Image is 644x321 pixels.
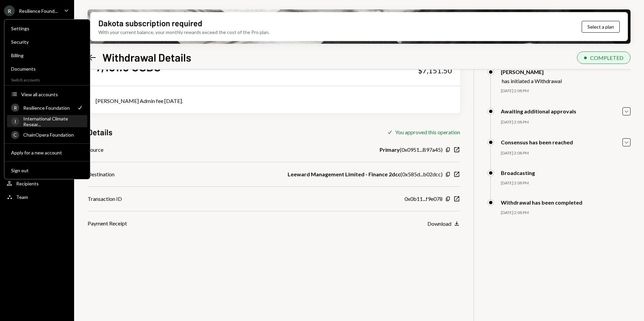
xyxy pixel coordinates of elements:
div: Security [11,39,83,45]
div: Team [16,194,28,200]
b: Leeward Management Limited - Finance 2dcc [288,170,400,178]
a: Team [4,191,70,203]
div: ( 0x585d...b02dcc ) [288,170,443,178]
a: Recipients [4,177,70,189]
div: Broadcasting [501,170,535,176]
div: [DATE] 2:08 PM [501,88,631,94]
div: Download [427,220,451,227]
div: Withdrawal has been completed [501,199,582,206]
div: With your current balance, your monthly rewards exceed the cost of the Pro plan. [98,29,269,36]
div: $7,151.50 [418,66,452,75]
div: You approved this operation [395,129,460,135]
div: Settings [11,26,83,31]
div: [PERSON_NAME] Admin fee [DATE]. [96,97,452,105]
h3: Details [88,127,112,138]
a: Settings [7,22,87,34]
div: Sign out [11,168,83,173]
button: Sign out [7,165,87,177]
div: ( 0x0951...B97a45 ) [380,146,443,154]
a: CChainOpera Foundation [7,129,87,141]
a: Documents [7,63,87,75]
div: Transaction ID [88,195,122,203]
div: [PERSON_NAME] [501,69,562,75]
div: R [11,104,19,112]
button: Select a plan [582,21,620,33]
div: 0x0b11...f9e078 [405,195,443,203]
a: IInternational Climate Resear... [7,115,87,127]
div: Destination [88,170,115,178]
div: Payment Receipt [88,219,127,227]
div: Dakota subscription required [98,17,202,29]
div: [DATE] 2:08 PM [501,180,631,186]
button: Download [427,220,460,227]
div: Recipients [16,181,39,186]
div: [DATE] 2:08 PM [501,150,631,156]
div: C [11,131,19,139]
a: Security [7,36,87,48]
div: Billing [11,52,83,58]
div: Resilience Foundation [23,105,72,111]
div: COMPLETED [590,55,623,61]
div: Awaiting additional approvals [501,108,576,114]
button: Apply for a new account [7,147,87,159]
div: ChainOpera Foundation [23,132,83,138]
div: Source [88,146,103,154]
div: Switch accounts [4,76,90,82]
div: I [11,117,19,126]
h1: Withdrawal Details [102,50,191,64]
button: View all accounts [7,88,87,101]
b: Primary [380,146,400,154]
div: Documents [11,66,83,72]
div: Consensus has been reached [501,139,573,145]
div: Apply for a new account [11,150,83,155]
div: [DATE] 2:08 PM [501,119,631,125]
div: View all accounts [21,92,83,97]
div: R [4,5,15,16]
div: [DATE] 2:08 PM [501,210,631,216]
div: has initiated a Withdrawal [502,78,562,84]
div: International Climate Resear... [23,116,83,127]
a: Billing [7,49,87,61]
div: Resilience Found... [19,8,58,14]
